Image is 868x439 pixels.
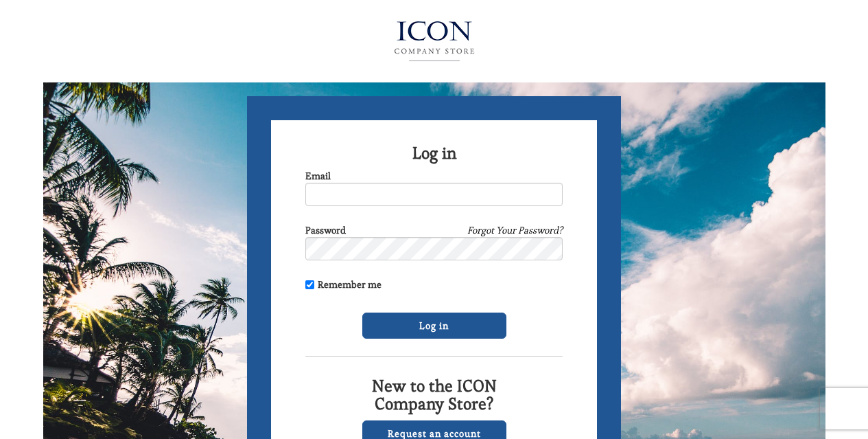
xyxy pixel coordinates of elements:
label: Email [305,169,331,183]
input: Log in [362,313,506,339]
input: Remember me [305,280,314,289]
h2: New to the ICON Company Store? [305,377,563,414]
a: Forgot Your Password? [467,223,563,237]
label: Remember me [305,278,382,291]
label: Password [305,223,346,237]
h2: Log in [305,144,563,162]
